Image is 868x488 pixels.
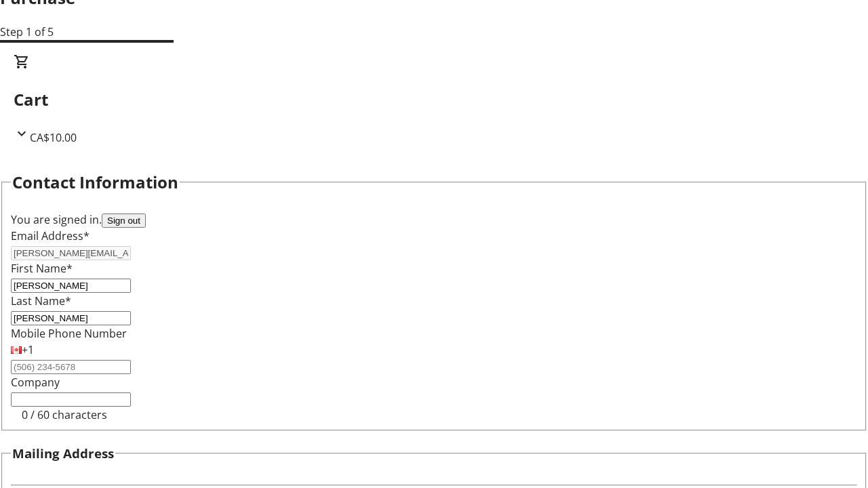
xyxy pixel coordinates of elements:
label: First Name* [11,261,73,276]
label: Last Name* [11,293,71,308]
label: Company [11,375,60,390]
div: You are signed in. [11,211,857,228]
label: Email Address* [11,228,90,243]
h3: Mailing Address [12,444,114,463]
tr-character-limit: 0 / 60 characters [22,407,107,422]
button: Sign out [102,213,146,228]
div: CartCA$10.00 [14,54,854,146]
h2: Contact Information [12,170,178,195]
h2: Cart [14,87,854,112]
span: CA$10.00 [30,130,77,145]
label: Mobile Phone Number [11,326,127,341]
input: (506) 234-5678 [11,360,131,374]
